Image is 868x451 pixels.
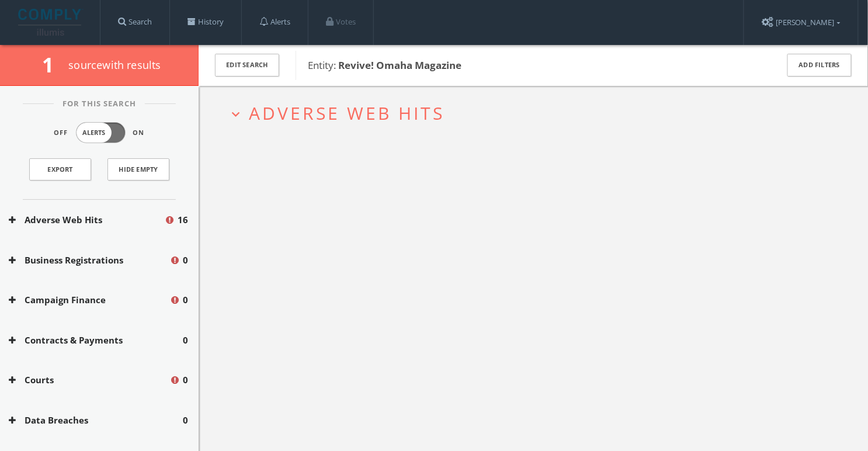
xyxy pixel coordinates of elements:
span: 16 [178,213,188,227]
span: Off [54,128,68,138]
span: 0 [183,373,188,387]
button: Adverse Web Hits [9,213,164,227]
b: Revive! Omaha Magazine [338,58,461,72]
button: Contracts & Payments [9,334,183,347]
button: Data Breaches [9,414,183,427]
span: For This Search [54,98,145,110]
span: 0 [183,254,188,267]
button: Business Registrations [9,254,169,267]
span: Entity: [308,58,461,72]
button: Courts [9,373,169,387]
span: 0 [183,414,188,427]
button: Campaign Finance [9,293,169,307]
span: 0 [183,334,188,347]
span: On [133,128,145,138]
span: Adverse Web Hits [249,101,445,125]
button: Hide Empty [107,158,169,181]
button: expand_moreAdverse Web Hits [228,103,848,123]
button: Edit Search [215,54,279,77]
a: Export [29,158,91,181]
span: 1 [42,51,64,78]
span: 0 [183,293,188,307]
img: illumis [18,9,84,36]
button: Add Filters [787,54,852,77]
i: expand_more [228,106,244,122]
span: source with results [68,58,161,72]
